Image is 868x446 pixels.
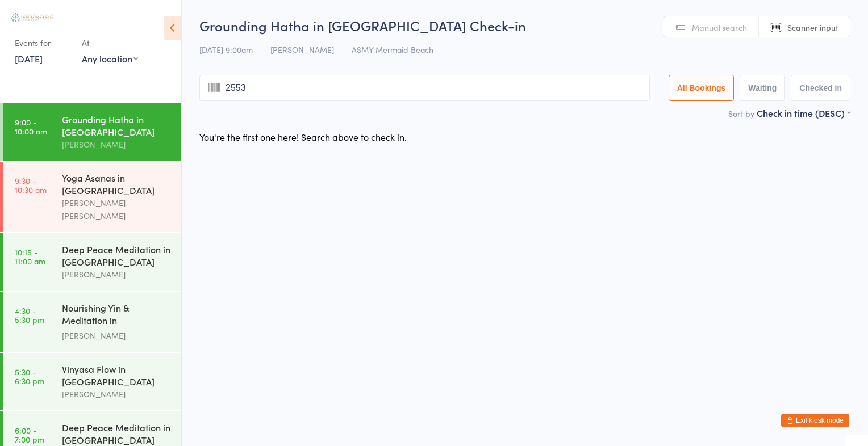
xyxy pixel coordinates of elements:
[669,75,735,101] button: All Bookings
[728,108,754,119] label: Sort by
[3,292,181,352] a: 4:30 -5:30 pmNourishing Yin & Meditation in [GEOGRAPHIC_DATA][PERSON_NAME]
[781,414,849,427] button: Exit kiosk mode
[692,22,747,33] span: Manual search
[15,306,44,324] time: 4:30 - 5:30 pm
[270,44,334,55] span: [PERSON_NAME]
[3,233,181,291] a: 10:15 -11:00 amDeep Peace Meditation in [GEOGRAPHIC_DATA][PERSON_NAME]
[62,329,172,342] div: [PERSON_NAME]
[199,131,407,143] div: You're the first one here! Search above to check in.
[62,363,172,388] div: Vinyasa Flow in [GEOGRAPHIC_DATA]
[15,367,44,385] time: 5:30 - 6:30 pm
[15,52,43,65] a: [DATE]
[740,75,785,101] button: Waiting
[62,138,172,151] div: [PERSON_NAME]
[62,421,172,446] div: Deep Peace Meditation in [GEOGRAPHIC_DATA]
[15,176,47,194] time: 9:30 - 10:30 am
[15,426,44,444] time: 6:00 - 7:00 pm
[352,44,433,55] span: ASMY Mermaid Beach
[791,75,850,101] button: Checked in
[199,75,650,101] input: Search
[3,162,181,232] a: 9:30 -10:30 amYoga Asanas in [GEOGRAPHIC_DATA][PERSON_NAME] [PERSON_NAME]
[62,388,172,401] div: [PERSON_NAME]
[82,52,138,65] div: Any location
[62,171,172,196] div: Yoga Asanas in [GEOGRAPHIC_DATA]
[199,44,253,55] span: [DATE] 9:00am
[787,22,838,33] span: Scanner input
[3,353,181,410] a: 5:30 -6:30 pmVinyasa Flow in [GEOGRAPHIC_DATA][PERSON_NAME]
[11,13,54,22] img: Australian School of Meditation & Yoga (Gold Coast)
[3,103,181,161] a: 9:00 -10:00 amGrounding Hatha in [GEOGRAPHIC_DATA][PERSON_NAME]
[62,243,172,268] div: Deep Peace Meditation in [GEOGRAPHIC_DATA]
[62,113,172,138] div: Grounding Hatha in [GEOGRAPHIC_DATA]
[15,33,70,52] div: Events for
[15,247,45,266] time: 10:15 - 11:00 am
[62,301,172,329] div: Nourishing Yin & Meditation in [GEOGRAPHIC_DATA]
[82,33,138,52] div: At
[199,16,850,35] h2: Grounding Hatha in [GEOGRAPHIC_DATA] Check-in
[15,117,47,136] time: 9:00 - 10:00 am
[757,107,850,119] div: Check in time (DESC)
[62,268,172,281] div: [PERSON_NAME]
[62,196,172,222] div: [PERSON_NAME] [PERSON_NAME]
